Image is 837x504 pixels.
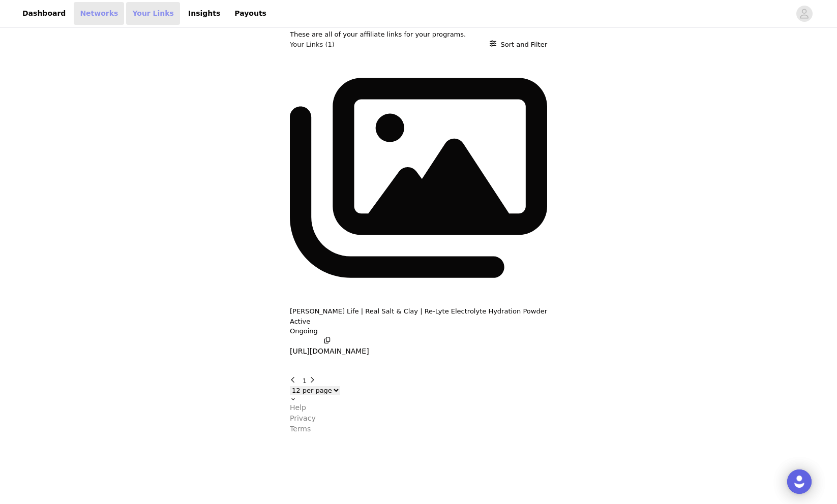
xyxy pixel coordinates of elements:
p: Terms [290,424,311,434]
a: Help [290,402,547,413]
p: Active [290,317,310,327]
p: Help [290,402,306,413]
p: Privacy [290,413,316,424]
a: Dashboard [16,2,72,25]
button: [URL][DOMAIN_NAME] [290,336,369,357]
button: Sort and Filter [490,40,547,50]
h3: Your Links (1) [290,40,335,50]
div: avatar [799,6,809,22]
a: Terms [290,424,547,434]
p: Ongoing [290,326,547,336]
a: Privacy [290,413,547,424]
a: Your Links [126,2,180,25]
button: Go To Page 1 [303,376,307,386]
button: Go to previous page [290,376,301,386]
a: Networks [74,2,124,25]
a: Insights [182,2,226,25]
p: These are all of your affiliate links for your programs. [290,29,547,40]
p: [URL][DOMAIN_NAME] [290,346,369,357]
a: Payouts [228,2,273,25]
button: [PERSON_NAME] Life | Real Salt & Clay | Re-Lyte Electrolyte Hydration Powder [290,306,547,317]
div: Open Intercom Messenger [787,469,812,494]
button: Go to next page [309,376,319,386]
